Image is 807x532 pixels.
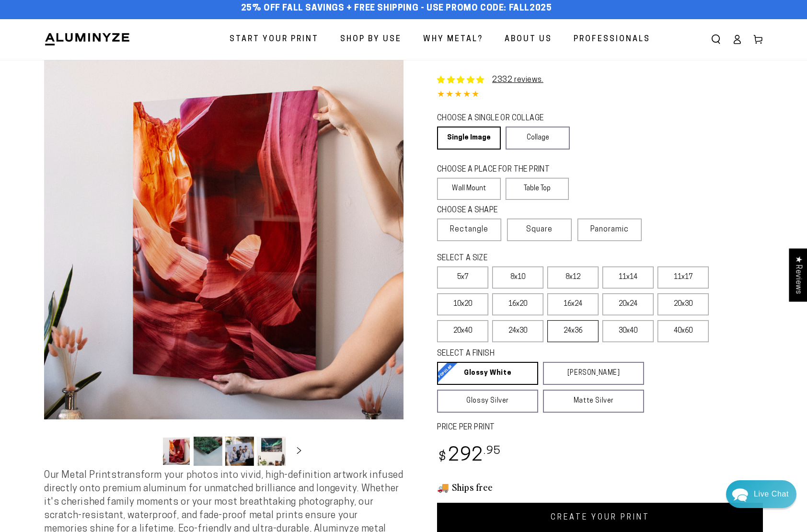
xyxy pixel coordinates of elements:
div: Chat widget toggle [726,480,796,508]
a: Why Metal? [416,27,490,52]
legend: SELECT A FINISH [437,348,621,359]
label: 40x60 [657,320,709,342]
div: Contact Us Directly [754,480,789,508]
sup: .95 [484,446,501,457]
span: $ [438,451,447,464]
span: 25% off FALL Savings + Free Shipping - Use Promo Code: FALL2025 [241,3,552,14]
a: Glossy White [437,362,538,385]
label: 8x10 [492,266,543,289]
span: Panoramic [590,226,629,233]
label: 16x24 [547,293,599,315]
legend: CHOOSE A SINGLE OR COLLAGE [437,113,561,124]
label: 20x40 [437,320,488,342]
label: Wall Mount [437,178,501,200]
a: Professionals [566,27,657,52]
bdi: 292 [437,447,501,465]
button: Load image 4 in gallery view [257,437,286,466]
button: Load image 2 in gallery view [194,437,222,466]
a: Single Image [437,127,501,150]
span: Shop By Use [340,33,402,46]
span: Rectangle [450,224,488,235]
img: Aluminyze [44,32,130,46]
span: About Us [505,33,552,46]
div: Click to open Judge.me floating reviews tab [789,248,807,301]
summary: Search our site [705,29,726,50]
media-gallery: Gallery Viewer [44,60,403,469]
a: Matte Silver [543,390,644,413]
label: 10x20 [437,293,488,315]
span: Why Metal? [423,33,483,46]
label: Table Top [506,178,569,200]
span: Square [526,224,553,235]
button: Load image 1 in gallery view [162,437,191,466]
span: Start Your Print [230,33,319,46]
label: 30x40 [602,320,654,342]
label: 8x12 [547,266,599,289]
a: Start Your Print [222,27,326,52]
label: 16x20 [492,293,543,315]
a: 2332 reviews. [492,76,543,84]
label: PRICE PER PRINT [437,422,763,433]
legend: CHOOSE A SHAPE [437,205,562,216]
button: Slide right [288,440,310,462]
div: 4.85 out of 5.0 stars [437,88,763,102]
a: [PERSON_NAME] [543,362,644,385]
a: Collage [506,127,569,150]
legend: CHOOSE A PLACE FOR THE PRINT [437,164,560,175]
label: 20x24 [602,293,654,315]
label: 11x14 [602,266,654,289]
legend: SELECT A SIZE [437,253,629,264]
span: Professionals [574,33,650,46]
h3: 🚚 Ships free [437,481,763,493]
a: Shop By Use [333,27,409,52]
label: 24x30 [492,320,543,342]
label: 24x36 [547,320,599,342]
label: 5x7 [437,266,488,289]
a: About Us [497,27,559,52]
button: Slide left [138,440,159,462]
label: 20x30 [657,293,709,315]
button: Load image 3 in gallery view [225,437,254,466]
label: 11x17 [657,266,709,289]
a: Glossy Silver [437,390,538,413]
